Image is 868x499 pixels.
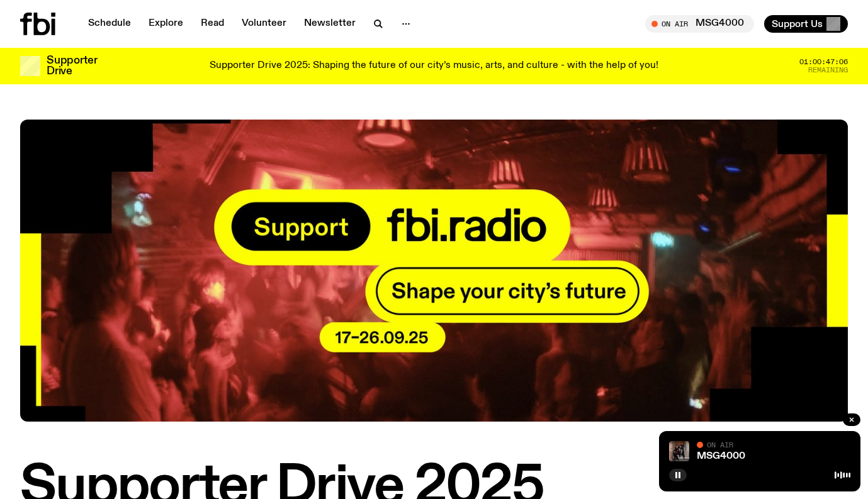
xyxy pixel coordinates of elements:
[799,59,848,65] span: 01:00:47:06
[296,15,363,33] a: Newsletter
[764,15,848,33] button: Support Us
[47,55,97,77] h3: Supporter Drive
[707,440,733,449] span: On Air
[645,15,754,33] button: On AirMSG4000
[772,18,823,30] span: Support Us
[81,15,138,33] a: Schedule
[697,451,745,461] a: MSG4000
[141,15,191,33] a: Explore
[210,60,658,72] p: Supporter Drive 2025: Shaping the future of our city’s music, arts, and culture - with the help o...
[234,15,294,33] a: Volunteer
[193,15,232,33] a: Read
[808,67,848,74] span: Remaining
